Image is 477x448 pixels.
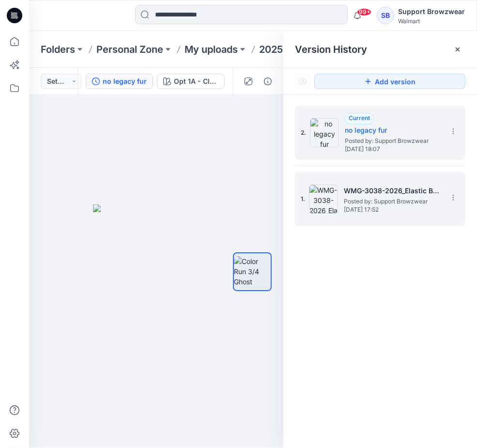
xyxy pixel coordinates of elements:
span: 1. [301,195,305,203]
span: Posted by: Support Browzwear [344,197,441,206]
span: Current [349,114,370,122]
a: Personal Zone [96,43,163,56]
p: 20250829 [259,43,308,56]
button: Close [454,46,462,53]
span: 99+ [357,8,371,16]
span: Version History [295,44,367,55]
a: Folders [41,43,75,56]
div: Support Browzwear [398,6,465,17]
h5: WMG-3038-2026_Elastic Back 5pkt Denim Shorts 3 Inseam_Aug12 [344,185,441,197]
span: [DATE] 17:52 [344,206,441,213]
span: [DATE] 18:07 [345,146,442,153]
button: Details [260,74,276,89]
button: Add version [314,74,465,89]
div: Opt 1A - Classic Medium Wash [174,76,218,87]
img: no legacy fur [310,118,339,147]
img: WMG-3038-2026_Elastic Back 5pkt Denim Shorts 3 Inseam_Aug12 [309,185,338,214]
span: 2. [301,128,306,137]
a: My uploads [185,43,238,56]
button: Opt 1A - Classic Medium Wash [157,74,225,89]
img: Color Run 3/4 Ghost [234,256,271,287]
div: Walmart [398,17,465,25]
button: no legacy fur [86,74,153,89]
div: SB [377,7,394,24]
h5: no legacy fur [345,124,442,136]
span: Posted by: Support Browzwear [345,136,442,146]
div: no legacy fur [103,76,147,87]
button: Show Hidden Versions [295,74,310,89]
